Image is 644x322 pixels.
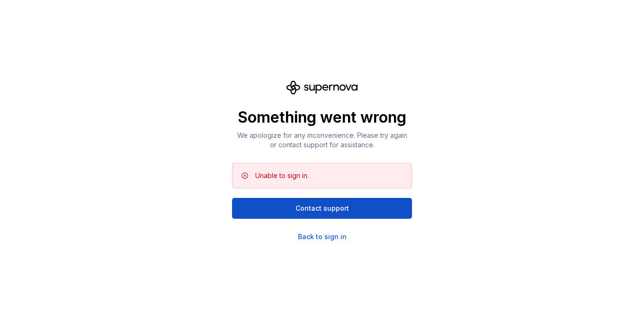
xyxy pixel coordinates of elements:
[295,204,349,213] span: Contact support
[232,108,412,127] p: Something went wrong
[232,131,412,150] p: We apologize for any inconvenience. Please try again or contact support for assistance.
[232,198,412,219] button: Contact support
[255,171,309,180] div: Unable to sign in.
[298,232,347,241] a: Back to sign in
